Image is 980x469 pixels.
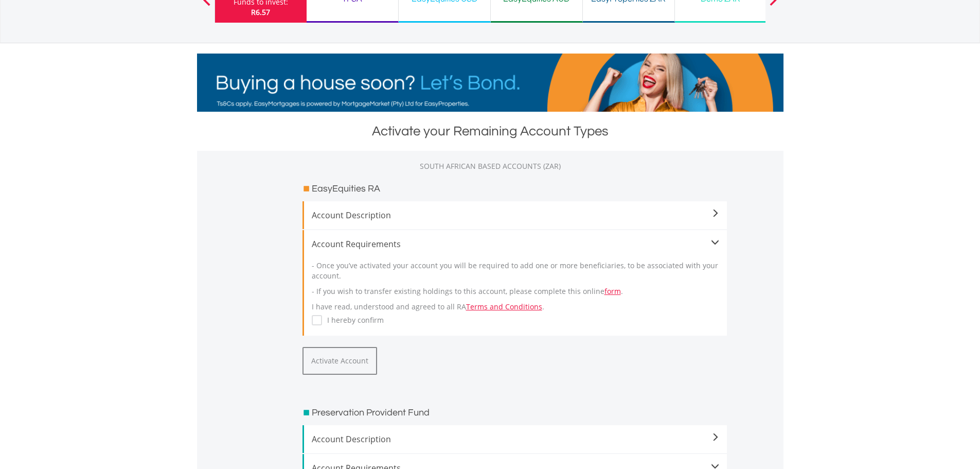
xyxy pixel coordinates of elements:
[197,122,783,141] div: Activate your Remaining Account Types
[312,406,430,420] h3: Preservation Provident Fund
[312,433,719,445] span: Account Description
[251,7,270,17] span: R6.57
[312,209,719,221] span: Account Description
[312,260,719,281] p: - Once you’ve activated your account you will be required to add one or more beneficiaries, to be...
[197,54,783,112] img: EasyMortage Promotion Banner
[322,315,384,325] label: I hereby confirm
[302,347,377,375] button: Activate Account
[312,238,719,250] div: Account Requirements
[604,286,621,296] a: form
[312,286,719,297] p: - If you wish to transfer existing holdings to this account, please complete this online .
[312,182,380,196] h3: EasyEquities RA
[466,302,542,311] a: Terms and Conditions
[197,161,783,171] div: SOUTH AFRICAN BASED ACCOUNTS (ZAR)
[312,250,719,328] div: I have read, understood and agreed to all RA .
